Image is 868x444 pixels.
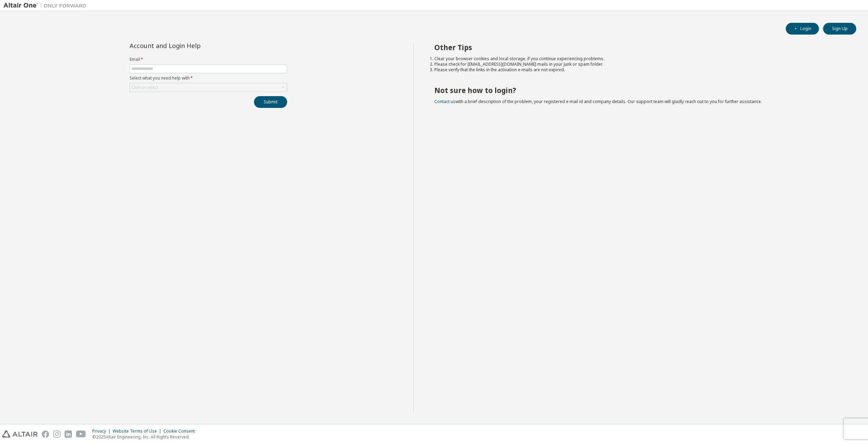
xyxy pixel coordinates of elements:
div: Click to select [131,85,158,90]
p: © 2025 Altair Engineering, Inc. All Rights Reserved. [92,434,199,440]
div: Website Terms of Use [113,428,163,434]
li: Please verify that the links in the activation e-mails are not expired. [434,67,844,73]
label: Select what you need help with [130,75,287,81]
button: Login [786,23,819,35]
div: Account and Login Help [130,43,256,48]
h2: Other Tips [434,43,844,52]
button: Submit [254,96,287,108]
button: Sign Up [823,23,856,35]
li: Clear your browser cookies and local storage, if you continue experiencing problems. [434,56,844,62]
img: facebook.svg [42,431,49,438]
img: Altair One [3,2,90,9]
div: Privacy [92,428,113,434]
img: instagram.svg [53,431,60,438]
img: altair_logo.svg [2,431,38,438]
li: Please check for [EMAIL_ADDRESS][DOMAIN_NAME] mails in your junk or spam folder. [434,62,844,67]
span: with a brief description of the problem, your registered e-mail id and company details. Our suppo... [434,99,762,104]
img: linkedin.svg [65,431,72,438]
img: youtube.svg [76,431,86,438]
label: Email [130,57,287,62]
div: Click to select [130,83,287,92]
div: Cookie Consent [163,428,199,434]
a: Contact us [434,99,455,104]
h2: Not sure how to login? [434,86,844,95]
